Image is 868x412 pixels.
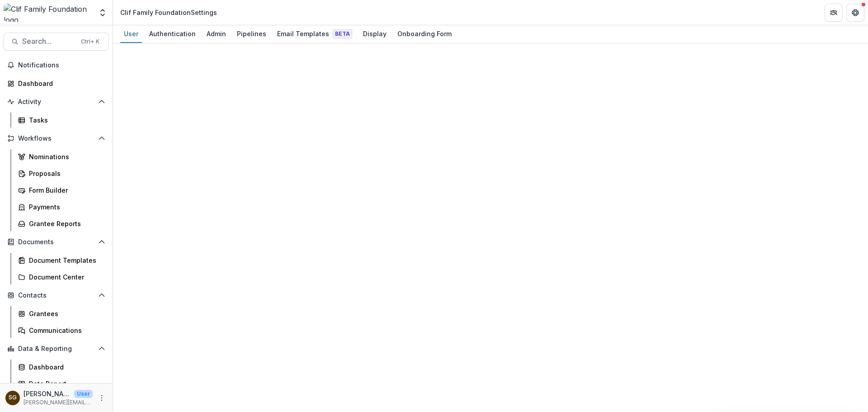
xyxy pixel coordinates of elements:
[4,131,109,146] button: Open Workflows
[29,115,102,125] div: Tasks
[4,95,109,109] button: Open Activity
[14,216,109,231] a: Grantee Reports
[4,341,109,356] button: Open Data & Reporting
[120,8,217,17] div: Clif Family Foundation Settings
[18,135,94,142] span: Workflows
[146,27,199,40] div: Authentication
[29,202,102,212] div: Payments
[29,379,102,388] div: Data Report
[4,58,109,72] button: Notifications
[29,185,102,195] div: Form Builder
[18,292,94,299] span: Contacts
[29,152,102,161] div: Nominations
[18,98,94,106] span: Activity
[18,79,102,88] div: Dashboard
[79,37,101,47] div: Ctrl + K
[22,37,75,46] span: Search...
[24,389,71,398] p: [PERSON_NAME]
[14,199,109,214] a: Payments
[4,288,109,303] button: Open Contacts
[203,25,230,43] a: Admin
[14,166,109,181] a: Proposals
[14,360,109,374] a: Dashboard
[4,235,109,249] button: Open Documents
[4,33,109,51] button: Search...
[117,6,221,19] nav: breadcrumb
[29,256,102,265] div: Document Templates
[14,149,109,164] a: Nominations
[4,76,109,91] a: Dashboard
[29,362,102,372] div: Dashboard
[29,326,102,335] div: Communications
[233,25,270,43] a: Pipelines
[203,27,230,40] div: Admin
[146,25,199,43] a: Authentication
[18,238,94,246] span: Documents
[274,27,356,40] div: Email Templates
[18,345,94,353] span: Data & Reporting
[14,183,109,198] a: Form Builder
[29,272,102,282] div: Document Center
[29,309,102,318] div: Grantees
[4,4,93,22] img: Clif Family Foundation logo
[825,4,843,22] button: Partners
[29,219,102,228] div: Grantee Reports
[233,27,270,40] div: Pipelines
[14,113,109,128] a: Tasks
[120,25,142,43] a: User
[96,393,107,403] button: More
[14,253,109,268] a: Document Templates
[359,27,390,40] div: Display
[14,306,109,321] a: Grantees
[96,4,109,22] button: Open entity switcher
[14,376,109,391] a: Data Report
[24,398,93,407] p: [PERSON_NAME][EMAIL_ADDRESS][DOMAIN_NAME]
[359,25,390,43] a: Display
[333,29,352,38] span: Beta
[120,27,142,40] div: User
[274,25,356,43] a: Email Templates Beta
[846,4,864,22] button: Get Help
[18,62,105,69] span: Notifications
[14,270,109,284] a: Document Center
[74,390,93,398] p: User
[394,25,455,43] a: Onboarding Form
[394,27,455,40] div: Onboarding Form
[29,169,102,178] div: Proposals
[14,323,109,338] a: Communications
[9,395,17,401] div: Sarah Grady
